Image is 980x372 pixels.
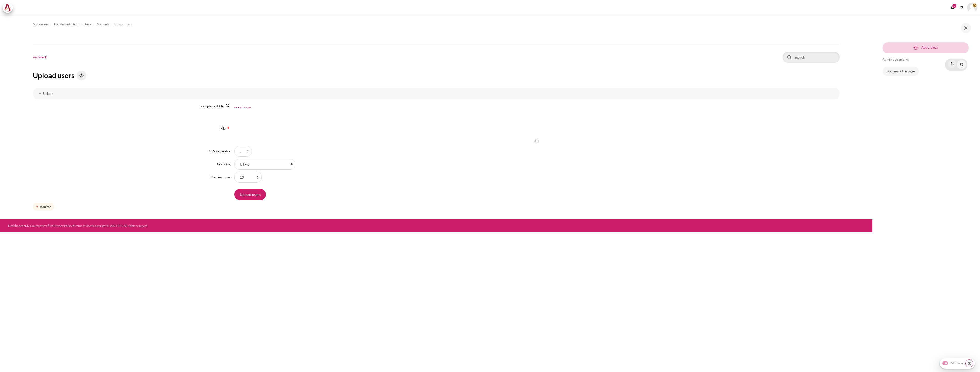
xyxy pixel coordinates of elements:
a: User menu [967,3,977,13]
img: Help with Example text file [225,104,229,108]
img: Loading... [534,139,539,144]
section: Blocks [883,41,969,140]
div: Show notification window with 2 new notifications [949,4,956,12]
a: Profile [43,224,52,228]
a: My courses [33,21,48,27]
h5: Admin bookmarks [883,57,969,62]
div: Required [33,203,54,211]
label: Preview rows [211,175,231,179]
div: 2 [952,4,956,8]
a: Move Admin bookmarks block [946,61,956,66]
div: • • • • • [8,223,497,228]
img: Required field [36,205,39,208]
span: Accounts [96,22,109,27]
a: Terms of Use [74,224,91,228]
h1: Architeck [33,55,47,60]
a: Dashboard [8,224,23,228]
a: Privacy Policy [54,224,72,228]
img: Architeck [4,4,11,12]
a: example.csv [234,105,251,109]
a: Help [76,71,87,80]
label: File [221,126,226,130]
span: Site administration [53,22,78,27]
span: My courses [33,22,48,27]
label: Example text file [199,104,224,109]
nav: Navigation bar [33,20,840,28]
img: Move Admin bookmarks block [948,60,956,68]
input: Search [783,52,840,63]
a: Accounts [96,21,109,27]
a: Add a block [883,42,969,53]
a: Users [84,21,91,27]
button: Languages [957,4,965,12]
input: Upload users [234,189,266,200]
label: Encoding [217,162,231,166]
a: Upload users [114,21,132,27]
a: Copyright © 2024 BTS All rights reserved [93,224,148,228]
span: Add a block [921,45,938,50]
a: My Courses [25,224,41,228]
span: Upload users [114,22,132,27]
a: Bookmark this page [883,67,919,76]
h3: Upload [43,92,829,96]
a: Architeck Architeck [3,3,15,13]
a: Site administration [53,21,78,27]
img: Help with Upload users [77,71,86,80]
label: CSV separator [209,149,231,153]
span: Required [226,126,231,129]
span: Users [84,22,91,27]
a: Help [224,104,231,108]
h2: Upload users [33,71,840,80]
a: Actions menu [957,60,966,69]
img: Required [226,126,231,130]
